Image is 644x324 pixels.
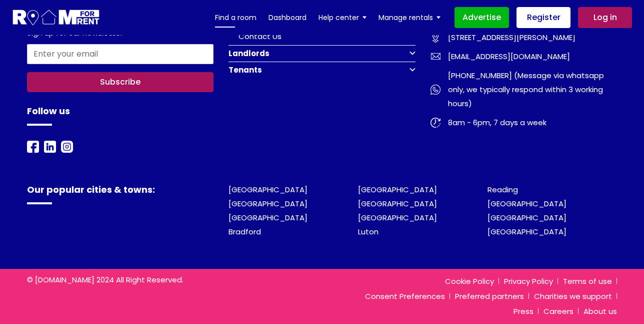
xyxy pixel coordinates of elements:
span: [STREET_ADDRESS][PERSON_NAME] [440,31,575,45]
a: Press [508,306,538,316]
a: 8am - 6pm, 7 days a week [430,116,617,130]
a: Cookie Policy [440,276,499,286]
a: About us [578,306,617,316]
button: Landlords [228,45,415,62]
a: Bradford [228,226,261,237]
a: [GEOGRAPHIC_DATA] [228,198,307,209]
a: Privacy Policy [499,276,558,286]
img: Room For Rent [430,52,440,62]
a: Charities we support [529,291,617,301]
a: [EMAIL_ADDRESS][DOMAIN_NAME] [430,50,617,64]
img: Room For Rent [44,141,56,153]
a: Careers [538,306,578,316]
a: [GEOGRAPHIC_DATA] [228,212,307,223]
a: Dashboard [268,10,306,25]
p: © [DOMAIN_NAME] 2024 All Right Reserved. [27,274,213,286]
a: [GEOGRAPHIC_DATA] [487,212,566,223]
img: Room For Rent [430,118,440,128]
a: [GEOGRAPHIC_DATA] [358,198,437,209]
a: [STREET_ADDRESS][PERSON_NAME] [430,31,617,45]
img: Room For Rent [61,141,73,153]
h4: Our popular cities & towns: [27,183,213,204]
a: Consent Preferences [360,291,450,301]
a: Preferred partners [450,291,529,301]
a: [PHONE_NUMBER] (Message via whatsapp only, we typically respond within 3 working hours) [430,69,617,111]
a: LinkedIn [44,140,56,152]
a: Find a room [215,10,256,25]
button: Subscribe [27,72,213,92]
input: Enter your email [27,44,213,64]
a: Log in [578,7,632,28]
a: Register [516,7,570,28]
a: [GEOGRAPHIC_DATA] [358,212,437,223]
a: [GEOGRAPHIC_DATA] [487,226,566,237]
a: Contact Us [238,31,281,42]
a: Manage rentals [378,10,440,25]
a: [GEOGRAPHIC_DATA] [358,184,437,195]
h4: Follow us [27,104,213,126]
button: Tenants [228,62,415,78]
a: Instagram [61,140,73,152]
a: Luton [358,226,378,237]
a: Help center [318,10,366,25]
img: Room For Rent [430,33,440,43]
span: [EMAIL_ADDRESS][DOMAIN_NAME] [440,50,570,64]
a: Facebook [27,140,39,152]
a: [GEOGRAPHIC_DATA] [228,184,307,195]
img: Room For Rent [27,141,39,153]
img: Logo for Room for Rent, featuring a welcoming design with a house icon and modern typography [12,9,100,27]
a: Reading [487,184,518,195]
a: [GEOGRAPHIC_DATA] [487,198,566,209]
a: Advertise [454,7,509,28]
a: Terms of use [558,276,617,286]
img: Room For Rent [430,85,440,95]
span: 8am - 6pm, 7 days a week [440,116,546,130]
span: [PHONE_NUMBER] (Message via whatsapp only, we typically respond within 3 working hours) [440,69,617,111]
